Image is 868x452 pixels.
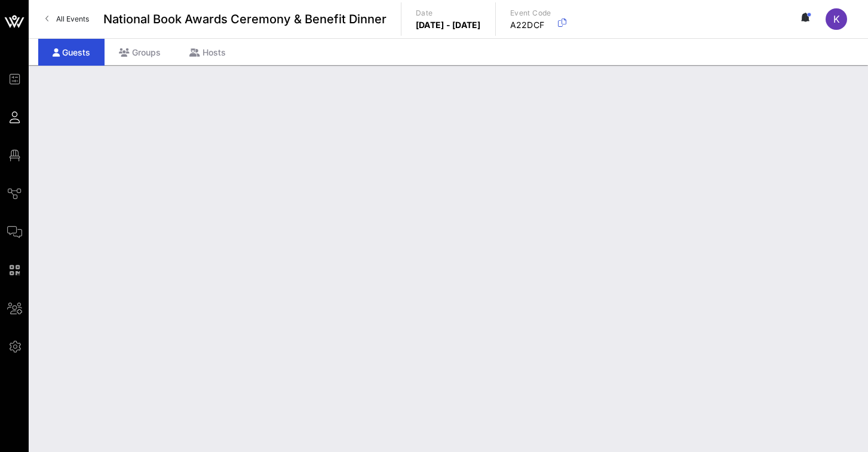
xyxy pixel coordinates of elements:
[510,7,551,19] p: Event Code
[416,19,481,31] p: [DATE] - [DATE]
[833,13,840,25] span: K
[175,39,240,66] div: Hosts
[56,14,89,23] span: All Events
[510,19,551,31] p: A22DCF
[416,7,481,19] p: Date
[38,39,105,66] div: Guests
[826,8,847,30] div: K
[105,39,175,66] div: Groups
[103,10,387,28] span: National Book Awards Ceremony & Benefit Dinner
[38,10,96,29] a: All Events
